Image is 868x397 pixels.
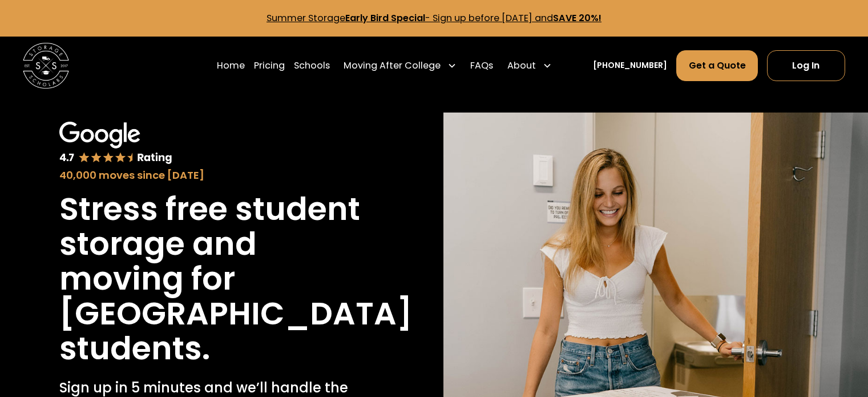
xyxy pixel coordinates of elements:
[59,122,172,165] img: Google 4.7 star rating
[503,50,556,82] div: About
[294,50,330,82] a: Schools
[254,50,285,82] a: Pricing
[345,11,425,25] strong: Early Bird Special
[23,43,69,89] img: Storage Scholars main logo
[59,167,365,183] div: 40,000 moves since [DATE]
[59,192,365,296] h1: Stress free student storage and moving for
[593,59,667,71] a: [PHONE_NUMBER]
[507,59,536,73] div: About
[767,50,845,81] a: Log In
[339,50,461,82] div: Moving After College
[676,50,757,81] a: Get a Quote
[344,59,441,73] div: Moving After College
[267,11,601,25] a: Summer StorageEarly Bird Special- Sign up before [DATE] andSAVE 20%!
[59,296,412,331] h1: [GEOGRAPHIC_DATA]
[217,50,245,82] a: Home
[59,331,210,366] h1: students.
[470,50,493,82] a: FAQs
[553,11,601,25] strong: SAVE 20%!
